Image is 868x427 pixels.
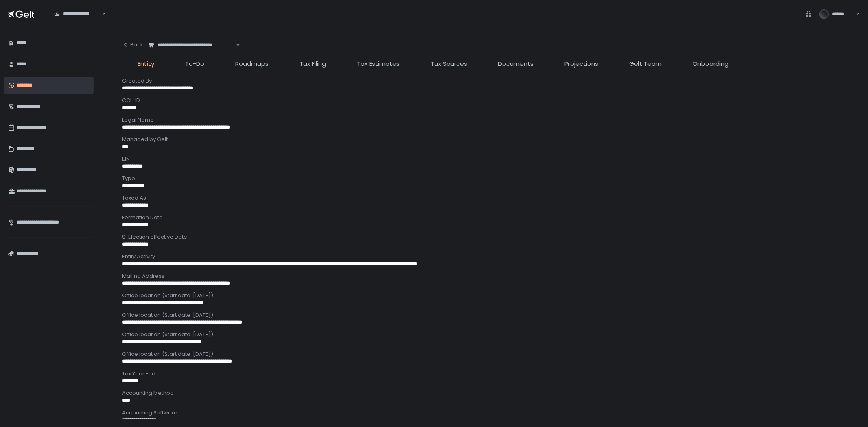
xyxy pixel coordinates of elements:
div: Office location (Start date: [DATE]) [122,331,857,338]
span: Tax Sources [431,59,467,69]
div: CCH ID [122,97,857,104]
span: Projections [564,59,598,69]
div: S-Election effective Date [122,233,857,241]
div: Accounting Method [122,390,857,397]
div: Entity Activity [122,253,857,260]
input: Search for option [235,41,235,49]
span: Documents [498,59,533,69]
div: Mailing Address [122,272,857,280]
div: Office location (Start date: [DATE]) [122,292,857,299]
div: Search for option [49,5,106,22]
div: Managed by Gelt [122,136,857,143]
span: To-Do [185,59,204,69]
div: Back [122,41,143,48]
span: Tax Estimates [357,59,400,69]
div: EIN [122,155,857,163]
div: Created By [122,77,857,85]
span: Tax Filing [300,59,326,69]
span: Gelt Team [629,59,662,69]
div: Type [122,175,857,182]
div: Search for option [143,37,240,54]
div: Office location (Start date: [DATE]) [122,351,857,358]
div: Tax Year End [122,370,857,377]
button: Back [122,37,143,53]
div: Legal Name [122,116,857,124]
input: Search for option [101,10,101,18]
span: Entity [138,59,154,69]
div: Office location (Start date: [DATE]) [122,312,857,319]
div: Accounting Software [122,409,857,416]
div: Formation Date [122,214,857,221]
div: Taxed As [122,194,857,202]
span: Roadmaps [235,59,269,69]
span: Onboarding [693,59,728,69]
